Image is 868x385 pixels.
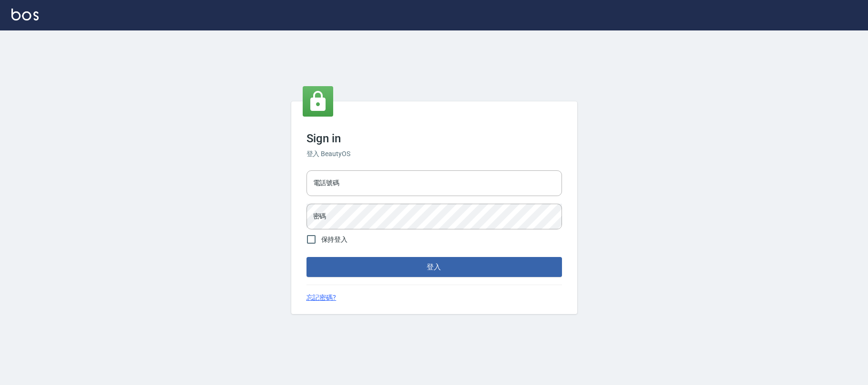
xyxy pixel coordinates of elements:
[306,257,562,277] button: 登入
[306,149,562,159] h6: 登入 BeautyOS
[11,9,39,20] img: Logo
[321,235,348,245] span: 保持登入
[306,293,337,303] a: 忘記密碼?
[306,132,562,145] h3: Sign in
